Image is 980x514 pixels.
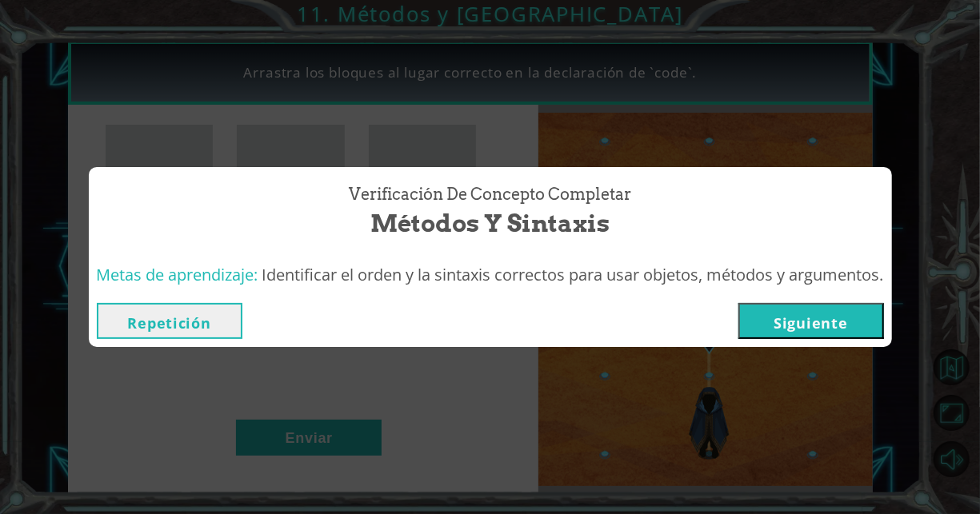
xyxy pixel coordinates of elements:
[97,303,242,339] button: Repetición
[97,264,258,285] span: Metas de aprendizaje:
[370,206,610,241] span: Métodos y Sintaxis
[262,264,884,285] span: Identificar el orden y la sintaxis correctos para usar objetos, métodos y argumentos.
[738,303,884,339] button: Siguiente
[349,183,631,206] span: Verificación de Concepto Completar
